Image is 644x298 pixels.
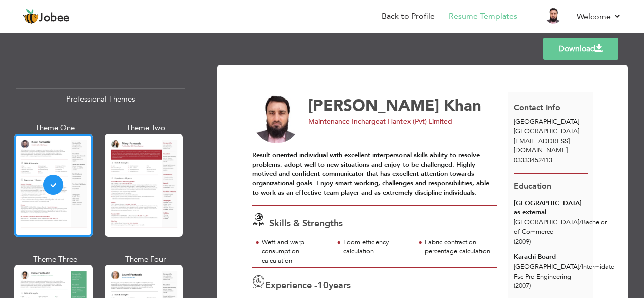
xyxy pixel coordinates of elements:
[514,237,531,246] span: (2009)
[252,94,301,144] img: No image
[579,218,582,227] span: /
[317,279,351,292] label: years
[514,262,614,271] span: [GEOGRAPHIC_DATA] Intermidate
[317,279,329,292] span: 10
[444,95,481,116] span: Khan
[16,88,185,110] div: Professional Themes
[449,11,517,22] a: Resume Templates
[577,11,621,23] a: Welcome
[39,13,70,24] span: Jobee
[16,123,95,133] div: Theme One
[579,262,582,271] span: /
[514,117,579,126] span: [GEOGRAPHIC_DATA]
[514,272,571,281] span: Fsc Pre Engineering
[514,198,588,217] div: [GEOGRAPHIC_DATA] as external
[425,238,491,256] div: Fabric contraction percentage calculation
[23,9,39,25] img: jobee.io
[343,238,409,256] div: Loom efficiency calculation
[382,11,435,22] a: Back to Profile
[23,9,70,25] a: Jobee
[265,279,317,292] span: Experience -
[252,151,489,197] strong: Result oriented individual with excellent interpersonal skills ability to resolve problems, adopt...
[380,117,452,126] span: at Hantex (Pvt) Limited
[308,117,380,126] span: Maintenance Incharge
[308,95,439,116] span: [PERSON_NAME]
[16,254,95,265] div: Theme Three
[514,156,552,165] span: 03333452413
[262,238,328,266] div: Weft and warp consumption calculation
[514,218,607,236] span: [GEOGRAPHIC_DATA] Bachelor of Commerce
[514,281,531,290] span: (2007)
[269,217,343,230] span: Skills & Strengths
[514,137,570,155] span: [EMAIL_ADDRESS][DOMAIN_NAME]
[107,254,185,265] div: Theme Four
[514,181,551,192] span: Education
[514,127,579,136] span: [GEOGRAPHIC_DATA]
[545,8,561,24] img: Profile Img
[107,123,185,133] div: Theme Two
[514,252,588,262] div: Karachi Board
[543,38,618,60] a: Download
[514,102,560,113] span: Contact Info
